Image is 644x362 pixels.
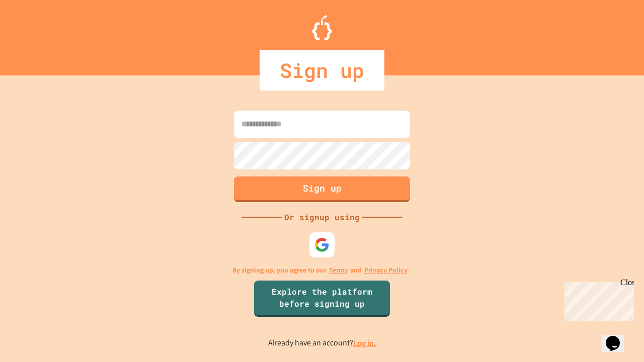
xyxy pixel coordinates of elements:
[232,265,412,276] p: By signing up, you agree to our and .
[314,237,330,252] img: google-icon.svg
[282,211,362,223] div: Or signup using
[4,4,69,64] div: Chat with us now!Close
[353,338,376,348] a: Log in.
[268,337,376,349] p: Already have an account?
[312,15,332,40] img: Logo.svg
[560,278,634,321] iframe: chat widget
[260,50,384,90] div: Sign up
[602,322,634,352] iframe: chat widget
[364,265,408,276] a: Privacy Policy
[329,265,348,276] a: Terms
[254,281,390,317] a: Explore the platform before signing up
[234,176,410,202] button: Sign up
